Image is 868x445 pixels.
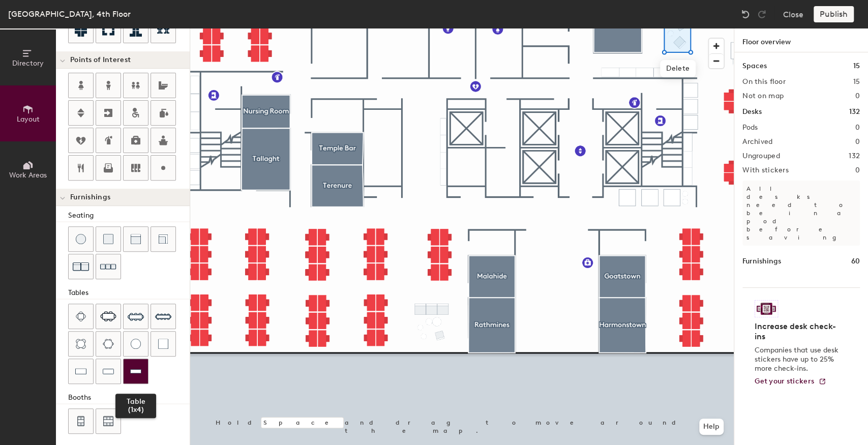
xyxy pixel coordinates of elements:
[68,226,94,252] button: Stool
[68,359,94,384] button: Table (1x2)
[853,78,860,86] h2: 15
[103,339,114,349] img: Six seat round table
[123,304,148,329] button: Eight seat table
[151,331,176,357] button: Table (1x1)
[849,106,860,117] h1: 132
[76,311,86,321] img: Four seat table
[68,331,94,357] button: Four seat round table
[96,304,121,329] button: Six seat table
[742,152,780,160] h2: Ungrouped
[123,226,148,252] button: Couch (middle)
[68,304,94,329] button: Four seat table
[853,61,860,72] h1: 15
[755,346,842,373] p: Companies that use desk stickers have up to 25% more check-ins.
[131,339,141,349] img: Table (round)
[75,366,86,376] img: Table (1x2)
[70,56,131,64] span: Points of Interest
[155,308,171,324] img: Ten seat table
[96,359,121,384] button: Table (1x3)
[699,419,724,435] button: Help
[742,106,762,117] h1: Desks
[17,115,40,124] span: Layout
[103,234,113,244] img: Cushion
[783,6,803,22] button: Close
[68,287,190,299] div: Tables
[742,61,767,72] h1: Spaces
[849,152,860,160] h2: 132
[742,166,789,174] h2: With stickers
[158,339,168,349] img: Table (1x1)
[740,9,751,19] img: Undo
[742,138,772,146] h2: Archived
[9,171,47,180] span: Work Areas
[123,359,148,384] button: Table (1x4)Table (1x4)
[76,339,86,349] img: Four seat round table
[855,166,860,174] h2: 0
[103,416,113,426] img: Six seat booth
[128,308,144,324] img: Eight seat table
[855,124,860,132] h2: 0
[742,256,781,267] h1: Furnishings
[742,124,758,132] h2: Pods
[96,331,121,357] button: Six seat round table
[130,366,141,376] img: Table (1x4)
[742,181,860,246] p: All desks need to be in a pod before saving
[73,258,89,275] img: Couch (x2)
[158,234,168,244] img: Couch (corner)
[103,366,114,376] img: Table (1x3)
[123,331,148,357] button: Table (round)
[755,300,778,317] img: Sticker logo
[660,60,696,77] span: Delete
[68,392,190,403] div: Booths
[76,416,85,426] img: Four seat booth
[96,408,121,434] button: Six seat booth
[734,28,868,52] h1: Floor overview
[755,377,826,386] a: Get your stickers
[151,226,176,252] button: Couch (corner)
[100,311,116,321] img: Six seat table
[757,9,767,19] img: Redo
[855,138,860,146] h2: 0
[151,304,176,329] button: Ten seat table
[755,321,842,342] h4: Increase desk check-ins
[76,234,86,244] img: Stool
[96,254,121,279] button: Couch (x3)
[742,78,786,86] h2: On this floor
[851,256,860,267] h1: 60
[68,210,190,221] div: Seating
[100,259,116,275] img: Couch (x3)
[8,8,131,20] div: [GEOGRAPHIC_DATA], 4th Floor
[96,226,121,252] button: Cushion
[68,254,94,279] button: Couch (x2)
[70,193,110,201] span: Furnishings
[68,408,94,434] button: Four seat booth
[755,377,814,385] span: Get your stickers
[131,234,141,244] img: Couch (middle)
[12,59,44,68] span: Directory
[855,92,860,100] h2: 0
[742,92,784,100] h2: Not on map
